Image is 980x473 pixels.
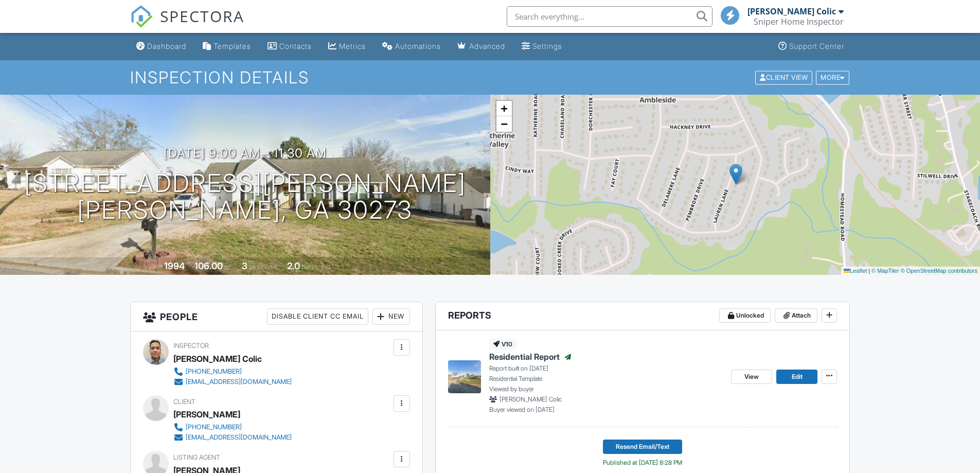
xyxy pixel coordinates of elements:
[194,260,223,271] div: 106.00
[287,260,300,271] div: 2.0
[130,14,244,36] a: SPECTORA
[729,164,742,185] img: Marker
[754,16,844,27] div: Sniper Home Inspector
[130,5,153,28] img: The Best Home Inspection Software - Spectora
[173,407,240,422] div: [PERSON_NAME]
[754,73,815,81] a: Client View
[507,6,712,27] input: Search everything...
[224,263,232,271] span: m²
[242,260,247,271] div: 3
[747,6,836,16] div: [PERSON_NAME] Colic
[151,263,163,271] span: Built
[263,37,316,56] a: Contacts
[868,268,870,274] span: |
[372,308,410,325] div: New
[164,146,327,160] h3: [DATE] 9:00 am - 11:30 am
[301,263,331,271] span: bathrooms
[173,377,292,387] a: [EMAIL_ADDRESS][DOMAIN_NAME]
[496,116,512,132] a: Zoom out
[267,308,368,325] div: Disable Client CC Email
[496,101,512,116] a: Zoom in
[816,71,849,84] div: More
[147,42,186,50] div: Dashboard
[160,5,244,27] span: SPECTORA
[132,37,190,56] a: Dashboard
[532,42,562,50] div: Settings
[279,42,312,50] div: Contacts
[844,268,867,274] a: Leaflet
[173,453,220,461] span: Listing Agent
[173,422,292,432] a: [PHONE_NUMBER]
[173,432,292,443] a: [EMAIL_ADDRESS][DOMAIN_NAME]
[199,37,255,56] a: Templates
[324,37,370,56] a: Metrics
[469,42,505,50] div: Advanced
[395,42,441,50] div: Automations
[186,433,292,442] div: [EMAIL_ADDRESS][DOMAIN_NAME]
[378,37,445,56] a: Automations (Basic)
[213,42,251,50] div: Templates
[453,37,509,56] a: Advanced
[173,398,195,406] span: Client
[501,102,507,115] span: +
[173,366,292,377] a: [PHONE_NUMBER]
[24,170,466,224] h1: [STREET_ADDRESS][PERSON_NAME] [PERSON_NAME], GA 30273
[186,423,242,431] div: [PHONE_NUMBER]
[501,117,507,130] span: −
[901,268,977,274] a: © OpenStreetMap contributors
[518,37,566,56] a: Settings
[339,42,366,50] div: Metrics
[186,367,242,376] div: [PHONE_NUMBER]
[164,260,185,271] div: 1994
[755,71,812,84] div: Client View
[173,342,209,349] span: Inspector
[131,302,422,331] h3: People
[774,37,848,56] a: Support Center
[186,378,292,386] div: [EMAIL_ADDRESS][DOMAIN_NAME]
[173,351,262,366] div: [PERSON_NAME] Colic
[789,42,844,50] div: Support Center
[871,268,899,274] a: © MapTiler
[249,263,277,271] span: bedrooms
[130,68,850,86] h1: Inspection Details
